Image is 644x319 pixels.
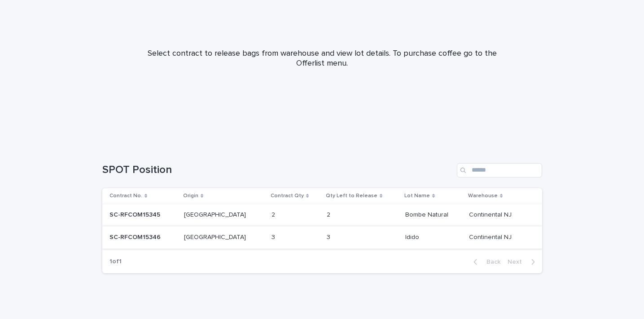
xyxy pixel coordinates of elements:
p: [GEOGRAPHIC_DATA] [184,209,248,219]
p: Contract Qty [271,191,304,201]
p: Contract No. [110,191,142,201]
p: Select contract to release bags from warehouse and view lot details. To purchase coffee go to the... [143,49,502,68]
p: Idido [405,232,421,241]
tr: SC-RFCOM15345SC-RFCOM15345 [GEOGRAPHIC_DATA][GEOGRAPHIC_DATA] 22 22 Bombe NaturalBombe Natural Co... [102,204,542,226]
p: Bombe Natural [405,209,450,219]
p: Origin [183,191,198,201]
span: Back [481,259,500,265]
button: Next [504,258,542,266]
p: SC-RFCOM15345 [110,209,162,219]
button: Back [466,258,504,266]
p: [GEOGRAPHIC_DATA] [184,232,248,241]
p: 2 [327,209,332,219]
input: Search [457,163,542,177]
tr: SC-RFCOM15346SC-RFCOM15346 [GEOGRAPHIC_DATA][GEOGRAPHIC_DATA] 33 33 IdidoIdido Continental NJCont... [102,226,542,248]
p: Qty Left to Release [326,191,377,201]
p: 3 [272,232,277,241]
p: SC-RFCOM15346 [110,232,162,241]
p: 1 of 1 [102,251,129,273]
h1: SPOT Position [102,164,453,177]
p: Continental NJ [469,232,513,241]
p: Continental NJ [469,209,513,219]
p: Warehouse [468,191,498,201]
p: 3 [327,232,332,241]
p: Lot Name [404,191,430,201]
span: Next [508,259,527,265]
p: 2 [272,209,277,219]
